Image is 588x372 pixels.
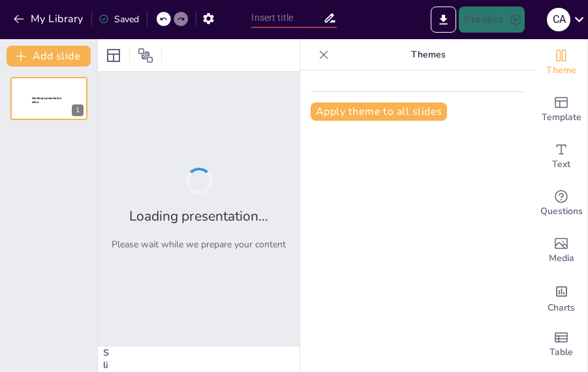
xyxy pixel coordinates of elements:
[547,7,570,33] button: C A
[72,104,84,116] div: 1
[10,77,87,120] div: 1
[431,7,456,33] button: Export to PowerPoint
[540,204,583,219] span: Questions
[535,39,587,86] div: Change the overall theme
[99,13,139,25] div: Saved
[103,45,124,66] div: Layout
[535,86,587,133] div: Add ready made slides
[311,102,447,121] button: Apply theme to all slides
[549,251,574,266] span: Media
[548,301,575,315] span: Charts
[552,157,570,172] span: Text
[7,46,91,67] button: Add slide
[251,8,322,27] input: Insert title
[112,238,286,251] p: Please wait while we prepare your content
[138,48,153,63] span: Position
[535,227,587,274] div: Add images, graphics, shapes or video
[535,321,587,368] div: Add a table
[535,133,587,180] div: Add text boxes
[334,39,522,70] p: Themes
[535,274,587,321] div: Add charts and graphs
[10,8,89,29] button: My Library
[129,207,268,225] h2: Loading presentation...
[459,7,524,33] button: Present
[32,97,61,104] span: Sendsteps presentation editor
[542,110,581,125] span: Template
[547,8,570,31] div: C A
[546,63,576,78] span: Theme
[535,180,587,227] div: Get real-time input from your audience
[549,345,573,360] span: Table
